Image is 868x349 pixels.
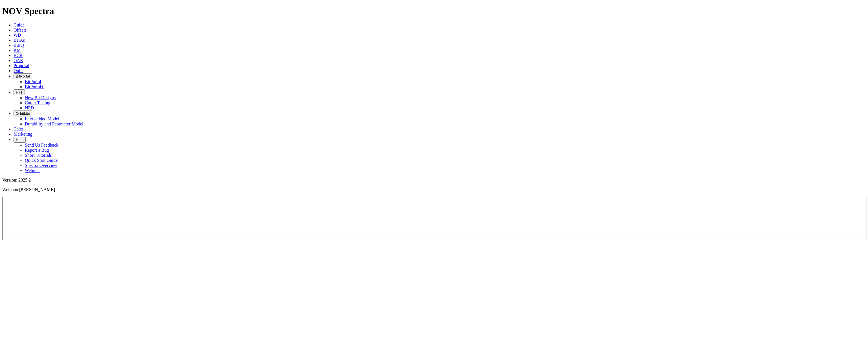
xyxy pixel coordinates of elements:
[14,28,27,32] a: Offsets
[14,137,26,143] button: Help
[25,148,49,153] a: Report a Bug
[2,6,866,16] h1: NOV Spectra
[25,95,56,100] a: New Bit Designs
[25,168,40,173] a: Webinar
[14,111,32,116] button: OrbitLite
[14,43,24,48] a: BitIQ
[14,48,21,53] a: KM
[25,153,52,158] a: Short Tutorials
[25,79,41,84] a: BitPortal
[14,89,25,95] button: FTT
[16,138,23,142] span: Help
[16,90,23,94] span: FTT
[2,178,866,183] div: Version: 2025.2
[14,73,32,79] button: BitPortal
[16,111,30,116] span: OrbitLite
[25,105,34,110] a: NPD
[14,33,21,37] a: WD
[14,127,24,131] a: Calcs
[25,122,83,126] a: Durability and Parameter Model
[25,84,44,89] a: BitPortal+
[14,68,23,73] a: Dulls
[19,187,55,192] span: [PERSON_NAME]
[25,116,59,121] a: Interbedded Model
[14,58,23,63] a: OAR
[25,163,57,168] a: Spectra Overview
[25,100,50,105] a: Cutter Testing
[14,38,25,43] a: BHAs
[14,132,32,136] a: Marketing
[2,187,866,192] p: Welcome
[16,74,30,78] span: BitPortal
[14,53,23,58] a: BCR
[25,158,58,163] a: Quick Start Guide
[14,63,29,68] a: Proposal
[14,23,25,27] a: Guide
[25,143,58,147] a: Send Us Feedback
